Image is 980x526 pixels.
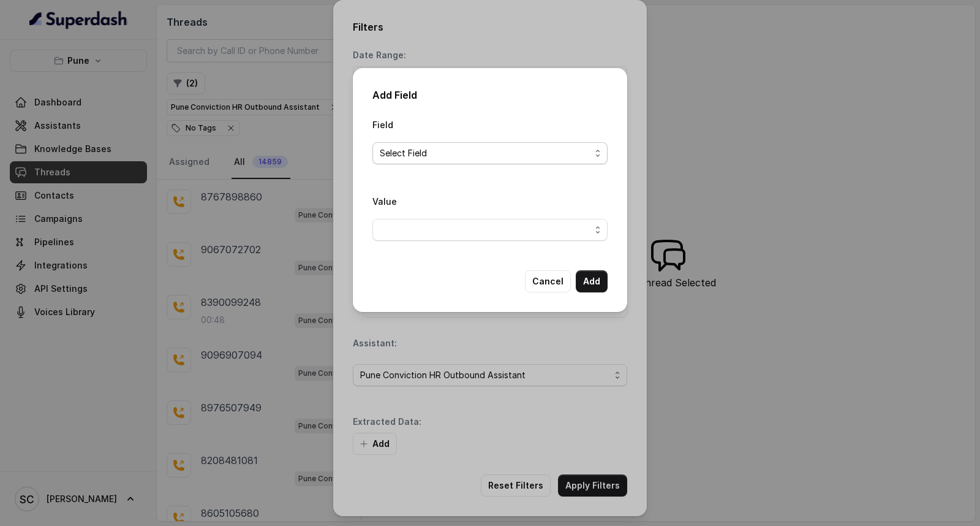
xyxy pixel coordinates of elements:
[372,88,608,102] h2: Add Field
[576,270,608,292] button: Add
[372,142,608,164] button: Select Field
[380,146,590,161] span: Select Field
[372,196,397,207] label: Value
[372,120,393,130] label: Field
[525,270,571,292] button: Cancel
